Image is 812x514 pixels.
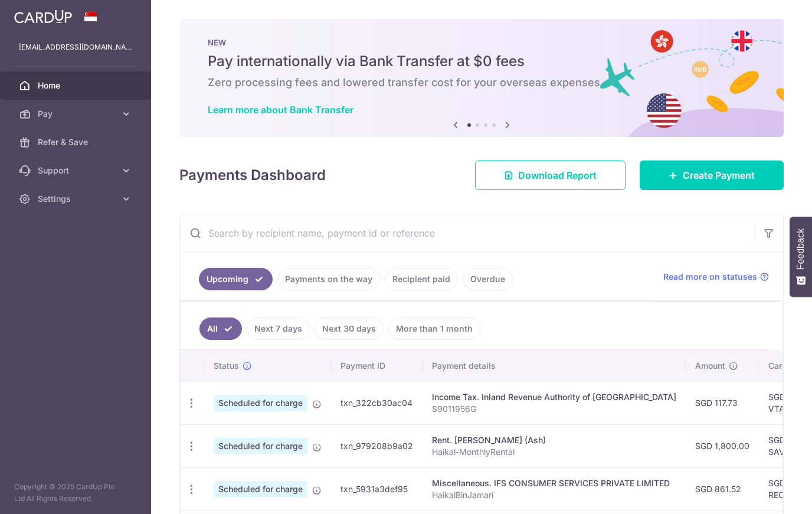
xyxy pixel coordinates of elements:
[640,161,784,190] a: Create Payment
[331,467,423,510] td: txn_5931a3def95
[247,317,310,340] a: Next 7 days
[331,424,423,467] td: txn_979208b9a02
[208,104,353,116] a: Learn more about Bank Transfer
[432,489,676,501] p: HaikalBinJamari
[38,108,116,120] span: Pay
[315,317,384,340] a: Next 30 days
[432,403,676,415] p: S9011956G
[695,360,725,372] span: Amount
[432,391,676,403] div: Income Tax. Inland Revenue Authority of [GEOGRAPHIC_DATA]
[38,80,116,91] span: Home
[475,161,626,190] a: Download Report
[208,52,755,71] h5: Pay internationally via Bank Transfer at $0 fees
[663,271,769,283] a: Read more on statuses
[199,317,242,340] a: All
[686,467,759,510] td: SGD 861.52
[208,76,755,90] h6: Zero processing fees and lowered transfer cost for your overseas expenses
[518,168,597,182] span: Download Report
[199,268,273,290] a: Upcoming
[795,228,806,270] span: Feedback
[790,217,812,297] button: Feedback - Show survey
[686,381,759,424] td: SGD 117.73
[38,165,116,176] span: Support
[432,434,676,446] div: Rent. [PERSON_NAME] (Ash)
[686,424,759,467] td: SGD 1,800.00
[214,438,307,454] span: Scheduled for charge
[463,268,513,290] a: Overdue
[385,268,458,290] a: Recipient paid
[388,317,480,340] a: More than 1 month
[19,41,132,53] p: [EMAIL_ADDRESS][DOMAIN_NAME]
[277,268,380,290] a: Payments on the way
[423,351,686,381] th: Payment details
[38,136,116,148] span: Refer & Save
[38,193,116,205] span: Settings
[180,214,755,252] input: Search by recipient name, payment id or reference
[179,19,784,137] img: Bank transfer banner
[331,381,423,424] td: txn_322cb30ac04
[214,360,239,372] span: Status
[432,446,676,458] p: Haikal-MonthlyRental
[214,395,307,411] span: Scheduled for charge
[432,477,676,489] div: Miscellaneous. IFS CONSUMER SERVICES PRIVATE LIMITED
[663,271,757,283] span: Read more on statuses
[208,38,755,47] p: NEW
[683,168,755,182] span: Create Payment
[179,165,326,186] h4: Payments Dashboard
[331,351,423,381] th: Payment ID
[214,481,307,497] span: Scheduled for charge
[14,9,72,24] img: CardUp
